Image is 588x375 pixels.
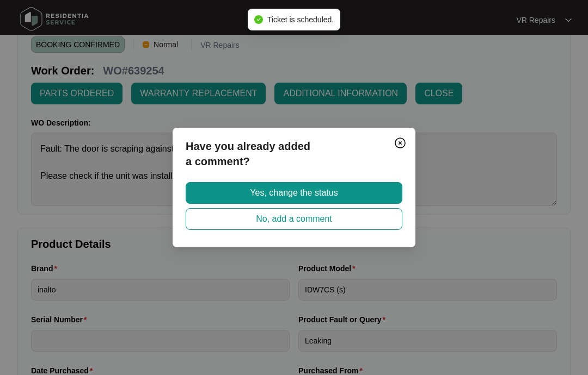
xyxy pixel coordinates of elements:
p: a comment? [186,154,402,169]
button: No, add a comment [186,208,402,230]
span: check-circle [254,15,263,24]
p: Have you already added [186,139,402,154]
span: No, add a comment [256,212,332,226]
button: Close [391,134,409,152]
img: closeCircle [394,136,407,149]
span: Ticket is scheduled. [267,15,334,24]
button: Yes, change the status [186,182,402,204]
span: Yes, change the status [250,186,338,199]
